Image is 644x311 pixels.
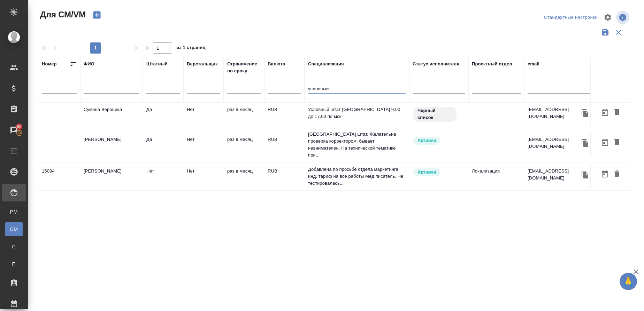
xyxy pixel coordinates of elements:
button: Сохранить фильтры [599,26,612,39]
button: Открыть календарь загрузки [599,168,611,181]
span: PM [9,208,19,215]
p: Добавлена по просьбе отдела маркетинга, инд. тариф на все работы Мед.писатель. Не тестировалась... [308,166,406,187]
div: Рядовой исполнитель: назначай с учетом рейтинга [413,136,465,145]
span: из 1 страниц [176,43,206,54]
td: Локализация [468,164,524,189]
div: split button [542,12,599,23]
button: Скопировать [580,138,590,148]
p: [EMAIL_ADDRESS][DOMAIN_NAME] [528,168,580,182]
div: Верстальщик [187,61,218,67]
div: Ой, а сюда уже нельзя: не привлекай исполнителя к работе [413,106,465,122]
p: Активен [417,169,436,176]
span: Для СМ/VM [38,9,86,20]
span: Настроить таблицу [599,9,616,26]
button: Открыть календарь загрузки [599,136,611,149]
div: Ограничение по сроку [227,61,261,74]
span: С [9,243,19,250]
div: Валюта [268,61,285,67]
p: Условный штат [GEOGRAPHIC_DATA] 9.00 до 17.00 по мск [308,106,406,120]
span: Посмотреть информацию [616,11,631,24]
button: Удалить [611,168,623,181]
div: Специализация [308,61,344,67]
p: [EMAIL_ADDRESS][DOMAIN_NAME] [528,106,580,120]
td: RUB [264,164,305,189]
a: CM [5,222,23,236]
button: Скопировать [580,169,590,180]
div: ФИО [84,61,94,67]
td: Да [143,103,183,127]
button: Удалить [611,136,623,149]
div: Статус исполнителя [413,61,459,67]
p: [GEOGRAPHIC_DATA] штат. Желательна проверка корректором, бывает невнимателен. На технической тема... [308,131,406,159]
button: Скопировать [580,108,590,118]
button: Создать [89,9,105,21]
td: [PERSON_NAME] [80,164,143,189]
td: Нет [183,164,224,189]
td: раз в месяц [224,133,264,157]
td: Да [143,133,183,157]
div: Номер [42,61,57,67]
td: 15084 [38,164,80,189]
span: CM [9,226,19,233]
td: Сумина Вероника [80,103,143,127]
td: Нет [183,103,224,127]
div: Штатный [146,61,168,67]
td: Нет [143,164,183,189]
td: Нет [183,133,224,157]
td: раз в месяц [224,103,264,127]
button: Открыть календарь загрузки [599,106,611,119]
a: PM [5,205,23,219]
a: П [5,257,23,271]
button: Удалить [611,106,623,119]
p: [EMAIL_ADDRESS][DOMAIN_NAME] [528,136,580,150]
p: Черный список [417,107,452,121]
div: email [528,61,539,67]
td: раз в месяц [224,164,264,189]
span: П [9,261,19,268]
button: 🙏 [620,273,637,290]
span: 🙏 [622,274,634,289]
td: RUB [264,103,305,127]
div: Рядовой исполнитель: назначай с учетом рейтинга [413,168,465,177]
a: С [5,240,23,254]
a: 86 [2,121,26,139]
td: RUB [264,133,305,157]
p: Активен [417,137,436,144]
span: 86 [13,123,26,130]
div: Проектный отдел [472,61,512,67]
td: [PERSON_NAME] [80,133,143,157]
button: Сбросить фильтры [612,26,625,39]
